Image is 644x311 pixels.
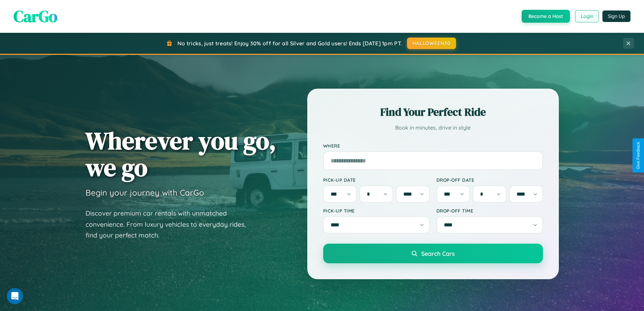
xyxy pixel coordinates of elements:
[323,105,543,119] h2: Find Your Perfect Ride
[602,10,630,22] button: Sign Up
[323,244,543,263] button: Search Cars
[177,40,402,47] span: No tricks, just treats! Enjoy 30% off for all Silver and Gold users! Ends [DATE] 1pm PT.
[323,208,430,214] label: Pick-up Time
[86,187,204,198] h3: Begin your journey with CarGo
[86,127,276,181] h1: Wherever you go, we go
[14,5,57,27] span: CarGo
[7,288,23,304] iframe: Intercom live chat
[522,10,570,23] button: Become a Host
[575,10,599,22] button: Login
[436,177,543,183] label: Drop-off Date
[421,250,455,257] span: Search Cars
[636,142,641,169] div: Give Feedback
[407,38,456,49] button: HALLOWEEN30
[86,208,255,241] p: Discover premium car rentals with unmatched convenience. From luxury vehicles to everyday rides, ...
[323,143,543,149] label: Where
[436,208,543,214] label: Drop-off Time
[323,177,430,183] label: Pick-up Date
[323,123,543,133] p: Book in minutes, drive in style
